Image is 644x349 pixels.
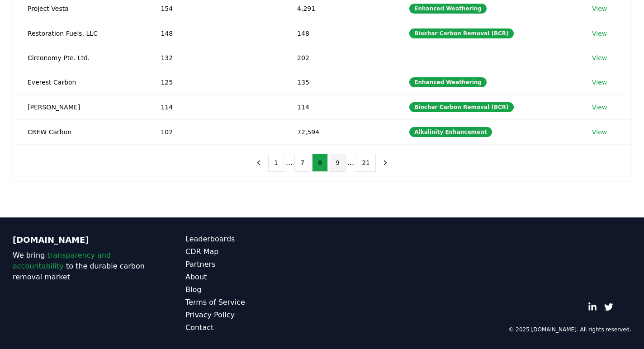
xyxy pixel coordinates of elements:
a: Privacy Policy [185,310,322,321]
td: Restoration Fuels, LLC [13,21,146,46]
a: View [592,78,607,87]
a: Terms of Service [185,297,322,308]
p: © 2025 [DOMAIN_NAME]. All rights reserved. [508,326,631,333]
button: 8 [312,154,328,172]
li: ... [286,157,293,168]
a: View [592,29,607,38]
button: next page [378,154,393,172]
td: 72,594 [283,119,395,144]
td: 125 [146,70,283,94]
td: 114 [146,94,283,119]
td: CREW Carbon [13,119,146,144]
a: Partners [185,259,322,270]
td: Circonomy Pte. Ltd. [13,46,146,70]
td: 148 [146,21,283,46]
a: Contact [185,322,322,333]
td: Everest Carbon [13,70,146,94]
td: [PERSON_NAME] [13,94,146,119]
div: Alkalinity Enhancement [409,127,492,137]
a: View [592,103,607,112]
a: Leaderboards [185,234,322,245]
td: 202 [283,46,395,70]
td: 148 [283,21,395,46]
div: Enhanced Weathering [409,4,487,14]
a: View [592,4,607,13]
button: 7 [294,154,310,172]
a: View [592,127,607,137]
p: [DOMAIN_NAME] [13,234,149,246]
div: Biochar Carbon Removal (BCR) [409,28,513,38]
div: Enhanced Weathering [409,77,487,87]
a: CDR Map [185,246,322,257]
div: Biochar Carbon Removal (BCR) [409,102,513,112]
td: 135 [283,70,395,94]
span: transparency and accountability [13,251,111,270]
td: 114 [283,94,395,119]
a: View [592,53,607,62]
a: About [185,272,322,283]
button: previous page [251,154,266,172]
p: We bring to the durable carbon removal market [13,250,149,283]
a: Blog [185,284,322,295]
td: 132 [146,46,283,70]
li: ... [347,157,354,168]
button: 9 [330,154,346,172]
a: Twitter [604,302,613,311]
button: 21 [356,154,376,172]
a: LinkedIn [588,302,597,311]
td: 102 [146,119,283,144]
button: 1 [268,154,284,172]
